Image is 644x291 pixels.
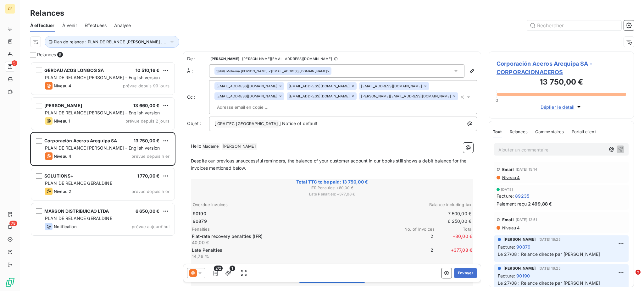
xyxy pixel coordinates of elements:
span: Plan de relance : PLAN DE RELANCE [PERSON_NAME] , ... [54,39,168,44]
span: [PERSON_NAME] [210,57,239,61]
span: À effectuer [30,22,55,29]
span: [DATE] 16:25 [538,238,561,241]
span: Analyse [114,22,131,29]
span: Sybila Mohema [PERSON_NAME] [216,69,268,73]
span: Niveau 2 [54,189,71,194]
span: Email [502,217,514,222]
span: [EMAIL_ADDRESS][DOMAIN_NAME] [361,84,422,88]
span: GERDAU ACOS LONGOS SA [44,68,104,73]
button: Déplier le détail [539,103,584,111]
span: Madame [202,143,220,150]
th: Overdue invoices [192,201,332,208]
span: Total [435,227,472,232]
span: [PERSON_NAME] [503,237,536,242]
span: Relances [510,129,528,134]
span: Objet : [187,121,201,126]
span: Facture : [498,244,515,250]
span: [EMAIL_ADDRESS][DOMAIN_NAME] [289,94,350,98]
div: <[EMAIL_ADDRESS][DOMAIN_NAME]> [216,69,330,73]
span: prévue depuis 99 jours [123,83,169,88]
span: Déplier le détail [541,104,575,110]
span: [PERSON_NAME] [503,266,536,271]
span: PLAN DE RELANCE [PERSON_NAME] - English version [45,110,160,115]
span: [DATE] 15:14 [516,167,537,171]
span: MARSON DISTRIBUICAO LTDA [44,208,109,214]
input: Adresse email en copie ... [214,102,287,112]
label: À : [187,68,209,74]
iframe: Intercom live chat [623,270,638,285]
th: Balance including tax [332,201,472,208]
span: 2/2 [214,266,223,271]
span: 90190 [193,211,206,217]
span: Notification [54,224,77,229]
span: Corporación Aceros Arequipa SA [44,138,117,143]
span: Niveau 4 [502,225,520,230]
span: prévue depuis hier [131,154,169,159]
span: No. of Invoices [397,227,435,232]
span: Niveau 4 [54,154,71,159]
span: [DATE] 12:51 [516,218,537,222]
span: À venir [62,22,77,29]
span: ] Notice of default [279,121,318,126]
button: Plan de relance : PLAN DE RELANCE [PERSON_NAME] , ... [45,36,179,48]
span: Corporación Aceros Arequipa SA - CORPORACIONACEROS [497,59,626,76]
span: 78 [9,221,17,226]
span: [ [214,121,216,126]
span: Niveau 4 [502,175,520,180]
span: 0 [496,98,498,103]
span: 2 [636,270,641,275]
span: prévue depuis hier [131,189,169,194]
p: 14,76 % [192,253,394,260]
span: 1 770,00 € [137,173,160,178]
span: 2 499,88 € [528,200,552,207]
span: IFR Penalties : + 80,00 € [192,185,472,191]
span: [PERSON_NAME] [44,103,82,108]
h3: Relances [30,8,64,19]
span: Portail client [572,129,596,134]
span: 13 660,00 € [133,103,159,108]
span: Late Penalties : + 377,08 € [192,191,472,197]
span: prévue depuis 2 jours [125,118,169,124]
p: 40,00 € [192,239,394,246]
span: [PERSON_NAME] [222,143,257,150]
span: + 377,08 € [435,247,472,260]
span: 90190 [516,272,530,279]
span: Niveau 1 [54,118,70,124]
span: 13 750,00 € [134,138,159,143]
img: Logo LeanPay [5,277,15,287]
span: 2 [396,247,433,260]
span: De : [187,56,209,62]
span: 5 [57,52,63,58]
span: PLAN DE RELANCE [PERSON_NAME] - English version [45,145,160,151]
span: 90879 [193,218,207,224]
span: 2 [396,233,433,246]
td: 7 500,00 € [332,210,472,217]
span: prévue aujourd’hui [132,224,169,229]
p: Late Penalties [192,247,394,253]
h3: 13 750,00 € [497,76,626,89]
span: SOLUTIONS+ [44,173,74,178]
span: Penalties [192,227,397,232]
span: Despite our previous unsuccessful reminders, the balance of your customer account in our books st... [191,158,468,171]
label: Cc : [187,94,209,100]
span: [EMAIL_ADDRESS][DOMAIN_NAME] [289,84,350,88]
span: Relances [37,52,56,58]
span: 89235 [515,193,529,199]
span: Email [502,167,514,172]
span: [DATE] [501,188,513,191]
p: Flat-rate recovery penalties (IFR) [192,233,394,239]
span: Facture : [498,272,515,279]
span: 5 [12,60,17,66]
span: [EMAIL_ADDRESS][DOMAIN_NAME] [216,84,277,88]
span: Total TTC to be paid: 13 750,00 € [192,179,472,185]
span: Niveau 4 [54,83,71,88]
td: 6 250,00 € [332,218,472,225]
span: Le 27/08 : Relance directe par [PERSON_NAME] [498,251,600,257]
span: PLAN DE RELANCE GERALDINE [45,180,112,186]
span: 1 [230,266,235,271]
div: GF [5,4,15,14]
input: Rechercher [527,20,621,30]
span: Commentaires [535,129,564,134]
span: 6 650,00 € [136,208,160,214]
span: Paiement reçu [497,200,527,207]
